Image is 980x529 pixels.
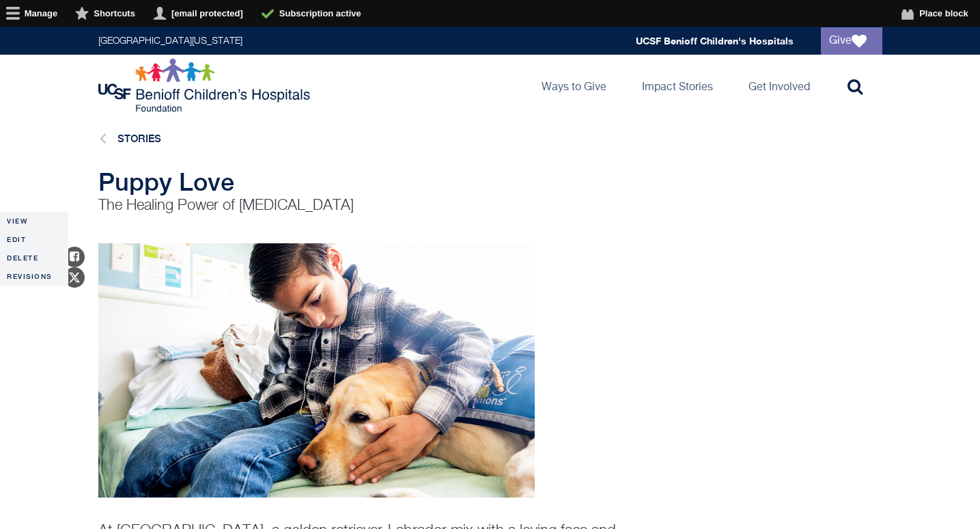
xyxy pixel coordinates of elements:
span: [email protected] [171,8,243,18]
a: Give [821,27,882,55]
a: Impact Stories [631,55,724,116]
a: Get Involved [738,55,821,116]
a: UCSF Benioff Children's Hospitals [636,35,794,46]
p: The Healing Power of [MEDICAL_DATA] [98,195,624,216]
a: Stories [117,133,161,144]
a: [GEOGRAPHIC_DATA][US_STATE] [98,36,242,46]
img: Patient with puppy [98,243,535,498]
img: Logo for UCSF Benioff Children's Hospitals Foundation [98,58,313,113]
span: Puppy Love [98,167,234,196]
a: Ways to Give [531,55,617,116]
